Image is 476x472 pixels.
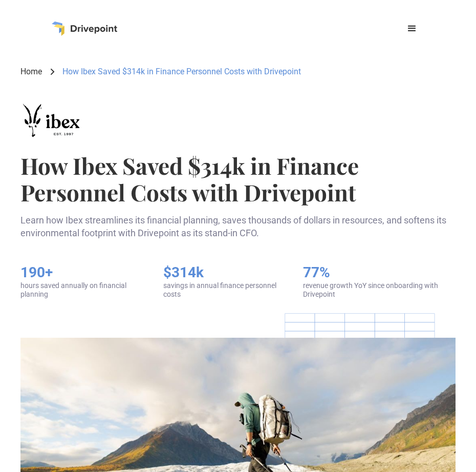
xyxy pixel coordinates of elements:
div: revenue growth YoY since onboarding with Drivepoint [303,281,456,299]
div: savings in annual finance personnel costs [163,281,283,299]
h5: 190+ [20,264,143,281]
p: Learn how Ibex streamlines its financial planning, saves thousands of dollars in resources, and s... [20,214,456,239]
a: home [52,22,117,36]
div: hours saved annually on financial planning [20,281,143,299]
h5: $314k [163,264,283,281]
h5: 77% [303,264,456,281]
div: menu [400,16,424,41]
div: How Ibex Saved $314k in Finance Personnel Costs with Drivepoint [62,66,301,77]
a: Home [20,66,42,77]
h1: How Ibex Saved $314k in Finance Personnel Costs with Drivepoint [20,152,456,206]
